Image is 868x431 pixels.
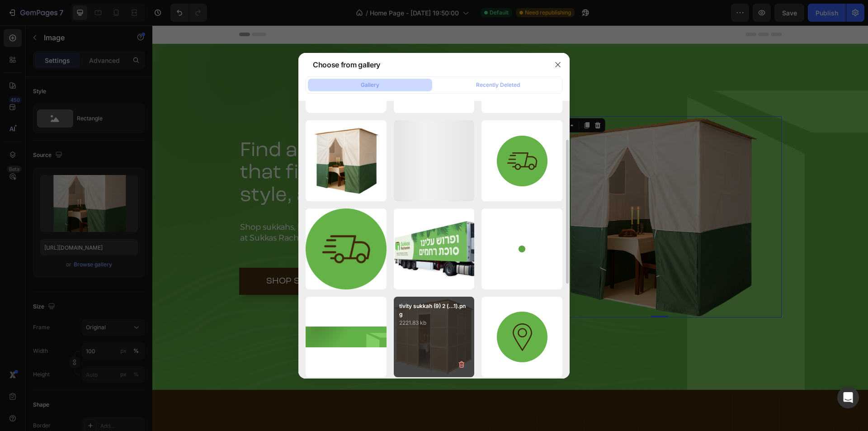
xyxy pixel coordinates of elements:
[87,242,225,270] a: SHOP SUKKAHS
[308,79,432,91] button: Gallery
[436,79,560,91] button: Recently Deleted
[88,197,281,218] p: Shop sukkahs, [PERSON_NAME], and accessories at Sukkas Rachamim – lowest price guaranteed.
[394,221,475,277] img: image
[497,312,547,362] img: image
[114,248,185,264] p: SHOP SUKKAHS
[306,327,387,347] img: image
[313,59,380,70] div: Choose from gallery
[476,81,520,89] div: Recently Deleted
[306,128,387,194] img: image
[361,81,379,89] div: Gallery
[385,91,629,292] img: gempages_578923211907924761-9a4286c8-5ec4-41a9-8b59-e09901952fef.png
[396,96,416,104] div: Image
[399,302,469,318] p: tivity sukkah (9) 2 (...1).png
[837,387,859,408] div: Open Intercom Messenger
[497,136,547,186] img: image
[399,318,469,327] p: 2221.83 kb
[306,208,387,289] img: image
[87,114,307,183] h2: Find a sukkah that fits your space, style, and budget.
[519,246,525,252] img: image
